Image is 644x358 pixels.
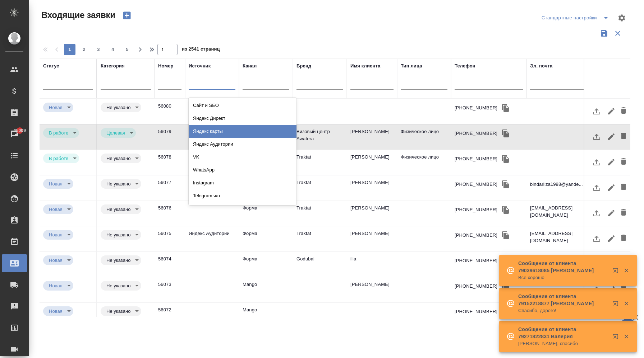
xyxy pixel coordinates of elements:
[455,206,497,213] div: [PHONE_NUMBER]
[293,175,347,201] td: Traktat
[78,44,90,55] button: 2
[107,44,119,55] button: 4
[530,204,584,219] p: [EMAIL_ADDRESS][DOMAIN_NAME]
[397,124,451,150] td: Физическое лицо
[518,326,608,340] p: Сообщение от клиента 79271822831 Валерия
[185,124,239,150] td: Сайт и SEO
[189,189,296,202] div: Telegram чат
[239,201,293,226] td: Форма
[43,103,73,112] div: Новая
[605,179,617,196] button: Редактировать
[347,226,397,251] td: [PERSON_NAME]
[158,62,174,70] div: Номер
[597,27,611,40] button: Сохранить фильтры
[47,155,70,161] button: В работе
[611,27,625,40] button: Сбросить фильтры
[588,204,605,222] button: Загрузить файл
[293,252,347,277] td: Godubai
[155,175,185,201] td: 56077
[243,62,257,70] div: Канал
[500,128,511,139] button: Скопировать
[47,130,70,136] button: В работе
[500,154,511,164] button: Скопировать
[189,151,296,164] div: VK
[588,179,605,196] button: Загрузить файл
[189,164,296,176] div: WhatsApp
[455,181,497,188] div: [PHONE_NUMBER]
[189,62,211,70] div: Источник
[104,308,133,314] button: Не указано
[185,226,239,251] td: Яндекс Аудитории
[47,257,65,263] button: Новая
[155,124,185,150] td: 56079
[155,252,185,277] td: 56074
[93,44,104,55] button: 3
[296,62,311,70] div: Бренд
[155,303,185,328] td: 56072
[588,230,605,247] button: Загрузить файл
[104,181,133,187] button: Не указано
[43,255,73,265] div: Новая
[43,281,73,291] div: Новая
[104,155,133,161] button: Не указано
[588,154,605,171] button: Загрузить файл
[47,232,65,238] button: Новая
[101,154,141,163] div: Новая
[155,277,185,302] td: 56073
[104,283,133,289] button: Не указано
[608,329,626,347] button: Открыть в новой вкладке
[189,138,296,151] div: Яндекс Аудитории
[104,206,133,212] button: Не указано
[619,333,634,340] button: Закрыть
[617,204,630,222] button: Удалить
[605,154,617,171] button: Редактировать
[613,9,630,27] span: Настроить таблицу
[347,252,397,277] td: ilia
[101,204,141,214] div: Новая
[518,307,608,314] p: Спасибо, дорого!
[155,201,185,226] td: 56076
[583,179,594,190] button: Скопировать
[605,230,617,247] button: Редактировать
[47,308,65,314] button: Новая
[605,128,617,145] button: Редактировать
[397,150,451,175] td: Физическое лицо
[617,179,630,196] button: Удалить
[9,127,30,134] span: 45009
[121,44,133,55] button: 5
[101,281,141,291] div: Новая
[455,155,497,162] div: [PHONE_NUMBER]
[155,150,185,175] td: 56078
[455,130,497,137] div: [PHONE_NUMBER]
[530,181,583,188] p: bindarliza1998@yande...
[189,112,296,125] div: Яндекс Директ
[189,99,296,112] div: Сайт и SEO
[47,104,65,110] button: Новая
[455,257,497,264] div: [PHONE_NUMBER]
[619,300,634,307] button: Закрыть
[518,293,608,307] p: Сообщение от клиента 79152218877 [PERSON_NAME]
[185,150,239,175] td: Сайт и SEO
[104,232,133,238] button: Не указано
[101,306,141,316] div: Новая
[617,103,630,120] button: Удалить
[500,103,511,113] button: Скопировать
[518,260,608,274] p: Сообщение от клиента 79039618085 [PERSON_NAME]
[347,150,397,175] td: [PERSON_NAME]
[78,46,90,53] span: 2
[101,62,125,70] div: Категория
[455,232,497,239] div: [PHONE_NUMBER]
[530,230,584,244] p: [EMAIL_ADDRESS][DOMAIN_NAME]
[619,267,634,274] button: Закрыть
[43,230,73,240] div: Новая
[189,125,296,138] div: Яндекс карты
[455,104,497,112] div: [PHONE_NUMBER]
[118,9,135,22] button: Создать
[43,62,59,70] div: Статус
[239,277,293,302] td: Mango
[101,128,136,138] div: Новая
[293,201,347,226] td: Traktat
[617,230,630,247] button: Удалить
[518,274,608,281] p: Все хорошо
[588,103,605,120] button: Загрузить файл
